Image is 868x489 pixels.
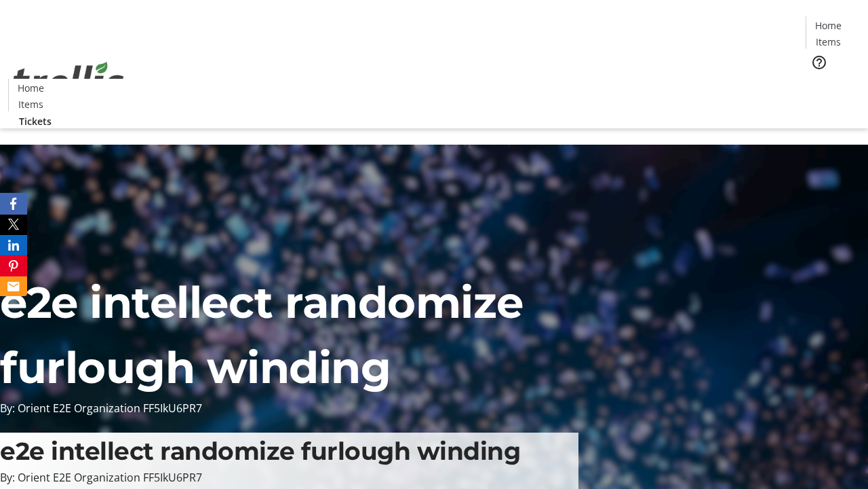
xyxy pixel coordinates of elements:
[806,79,860,93] a: Tickets
[18,81,44,95] span: Home
[9,97,52,111] a: Items
[806,49,833,76] button: Help
[9,81,52,95] a: Home
[816,35,841,49] span: Items
[19,114,52,128] span: Tickets
[8,47,129,115] img: Orient E2E Organization FF5IkU6PR7's Logo
[18,97,43,111] span: Items
[816,79,849,93] span: Tickets
[815,18,842,33] span: Home
[8,114,62,128] a: Tickets
[806,35,850,49] a: Items
[806,18,850,33] a: Home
